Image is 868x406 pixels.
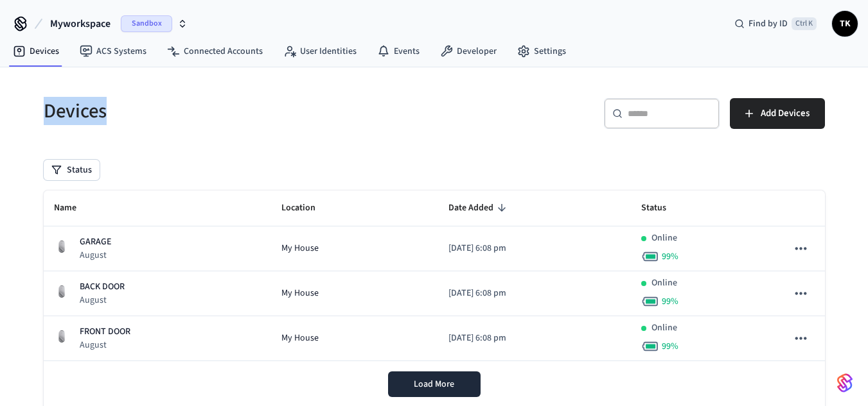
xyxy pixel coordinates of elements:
[448,242,621,255] p: [DATE] 6:08 pm
[121,15,172,32] span: Sandbox
[80,249,111,262] p: August
[44,160,100,180] button: Status
[80,280,125,294] p: BACK DOOR
[80,294,125,307] p: August
[157,40,273,63] a: Connected Accounts
[3,40,69,63] a: Devices
[730,98,825,129] button: Add Devices
[367,40,430,63] a: Events
[80,235,111,249] p: GARAGE
[448,198,510,218] span: Date Added
[281,198,332,218] span: Location
[80,339,130,351] p: August
[281,242,319,255] span: My House
[54,328,69,344] img: August Wifi Smart Lock 3rd Gen, Silver, Front
[507,40,576,63] a: Settings
[388,371,481,397] button: Load More
[651,232,677,245] p: Online
[44,190,825,361] table: sticky table
[54,239,69,254] img: August Wifi Smart Lock 3rd Gen, Silver, Front
[832,11,858,37] button: TK
[662,295,678,308] span: 99 %
[662,340,678,353] span: 99 %
[641,198,683,218] span: Status
[651,321,677,335] p: Online
[80,325,130,339] p: FRONT DOOR
[761,105,810,122] span: Add Devices
[430,40,507,63] a: Developer
[44,98,427,124] h5: Devices
[69,40,157,63] a: ACS Systems
[792,17,817,30] span: Ctrl K
[414,378,454,391] span: Load More
[281,287,319,300] span: My House
[662,250,678,263] span: 99 %
[724,12,827,35] div: Find by IDCtrl K
[448,332,621,345] p: [DATE] 6:08 pm
[54,198,93,218] span: Name
[50,16,111,31] span: Myworkspace
[54,283,69,299] img: August Wifi Smart Lock 3rd Gen, Silver, Front
[281,332,319,345] span: My House
[448,287,621,300] p: [DATE] 6:08 pm
[748,17,788,30] span: Find by ID
[651,276,677,290] p: Online
[837,373,853,393] img: SeamLogoGradient.69752ec5.svg
[833,12,856,35] span: TK
[273,40,367,63] a: User Identities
